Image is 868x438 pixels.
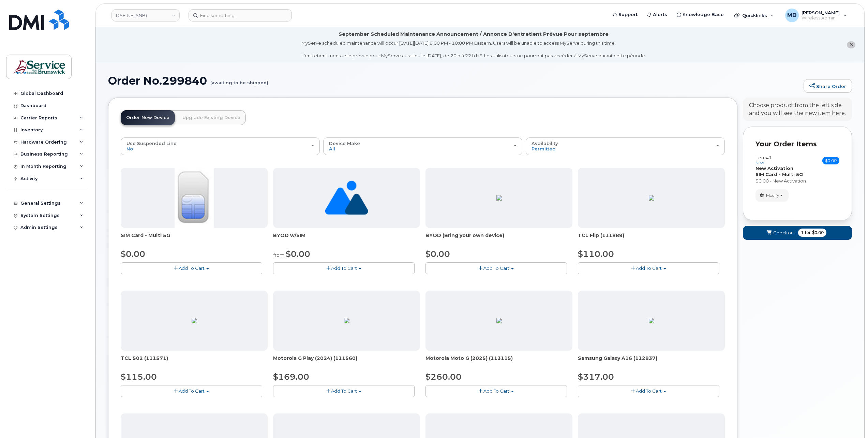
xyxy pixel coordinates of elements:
[179,388,205,394] span: Add To Cart
[822,157,839,164] span: $0.00
[175,168,213,228] img: 00D627D4-43E9-49B7-A367-2C99342E128C.jpg
[636,388,662,394] span: Add To Cart
[210,75,268,85] small: (awaiting to be shipped)
[273,385,415,397] button: Add To Cart
[496,318,502,323] img: 46CE78E4-2820-44E7-ADB1-CF1A10A422D2.png
[179,265,205,271] span: Add To Cart
[773,230,795,236] span: Checkout
[121,355,268,368] div: TCL 502 (111571)
[331,265,357,271] span: Add To Cart
[578,262,719,274] button: Add To Cart
[804,230,812,236] span: for
[425,355,572,368] div: Motorola Moto G (2025) (113115)
[804,79,852,93] a: Share Order
[273,232,420,246] div: BYOD w/SIM
[578,385,719,397] button: Add To Cart
[121,385,262,397] button: Add To Cart
[273,372,309,382] span: $169.00
[273,262,415,274] button: Add To Cart
[755,165,793,171] strong: New Activation
[126,141,177,146] span: Use Suspended Line
[483,265,509,271] span: Add To Cart
[301,40,646,59] div: MyServe scheduled maintenance will occur [DATE][DATE] 8:00 PM - 10:00 PM Eastern. Users will be u...
[323,137,522,155] button: Device Make All
[483,388,509,394] span: Add To Cart
[755,189,789,201] button: Modify
[812,230,824,236] span: $0.00
[121,232,268,246] div: SIM Card - Multi 5G
[755,155,772,165] h3: Item
[755,160,764,165] small: new
[755,178,839,184] div: $0.00 - New Activation
[578,372,614,382] span: $317.00
[325,168,368,228] img: no_image_found-2caef05468ed5679b831cfe6fc140e25e0c280774317ffc20a367ab7fd17291e.png
[636,265,662,271] span: Add To Cart
[578,232,725,246] div: TCL Flip (111889)
[121,110,175,125] a: Order New Device
[126,146,133,151] span: No
[425,232,572,246] div: BYOD (Bring your own device)
[331,388,357,394] span: Add To Cart
[425,249,450,259] span: $0.00
[425,262,567,274] button: Add To Cart
[743,226,852,240] button: Checkout 1 for $0.00
[801,230,804,236] span: 1
[108,75,800,87] h1: Order No.299840
[532,146,556,151] span: Permitted
[339,31,609,38] div: September Scheduled Maintenance Announcement / Annonce D'entretient Prévue Pour septembre
[121,372,157,382] span: $115.00
[425,385,567,397] button: Add To Cart
[121,262,262,274] button: Add To Cart
[749,102,846,117] div: Choose product from the left side and you will see the new item here.
[578,355,725,368] div: Samsung Galaxy A16 (112837)
[344,318,349,323] img: 99773A5F-56E1-4C48-BD91-467D906EAE62.png
[496,195,502,201] img: C3F069DC-2144-4AFF-AB74-F0914564C2FE.jpg
[755,139,839,149] p: Your Order Items
[121,249,145,259] span: $0.00
[649,318,654,323] img: 9FB32A65-7F3B-4C75-88D7-110BE577F189.png
[766,192,779,199] span: Modify
[273,252,285,258] small: from
[121,137,320,155] button: Use Suspended Line No
[177,110,246,125] a: Upgrade Existing Device
[755,172,803,177] strong: SIM Card - Multi 5G
[766,155,772,160] span: #1
[578,249,614,259] span: $110.00
[847,41,855,48] button: close notification
[329,141,360,146] span: Device Make
[649,195,654,201] img: 4BBBA1A7-EEE1-4148-A36C-898E0DC10F5F.png
[273,355,420,368] div: Motorola G Play (2024) (111560)
[425,372,462,382] span: $260.00
[286,249,310,259] span: $0.00
[532,141,558,146] span: Availability
[329,146,335,151] span: All
[192,318,197,323] img: E4E53BA5-3DF7-4680-8EB9-70555888CC38.png
[526,137,725,155] button: Availability Permitted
